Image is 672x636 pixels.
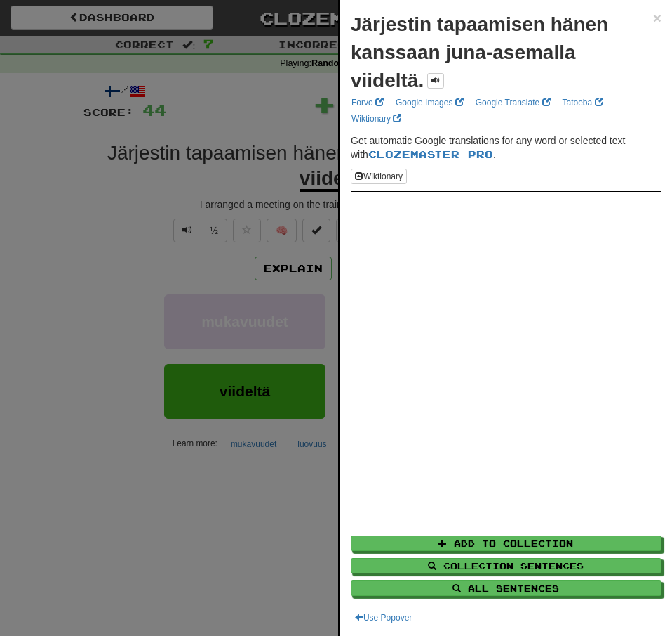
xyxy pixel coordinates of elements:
[391,95,468,110] a: Google Images
[351,169,407,184] button: Wiktionary
[471,95,555,110] a: Google Translate
[653,10,661,26] span: ×
[653,11,661,25] button: Close
[351,580,661,596] button: All Sentences
[351,536,661,551] button: Add to Collection
[368,148,493,160] a: Clozemaster Pro
[351,134,661,162] p: Get automatic Google translations for any word or selected text with .
[351,610,416,625] button: Use Popover
[347,111,405,126] a: Wiktionary
[351,13,608,91] strong: Järjestin tapaamisen hänen kanssaan juna-asemalla viideltä.
[558,95,607,110] a: Tatoeba
[347,95,388,110] a: Forvo
[351,558,661,573] button: Collection Sentences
